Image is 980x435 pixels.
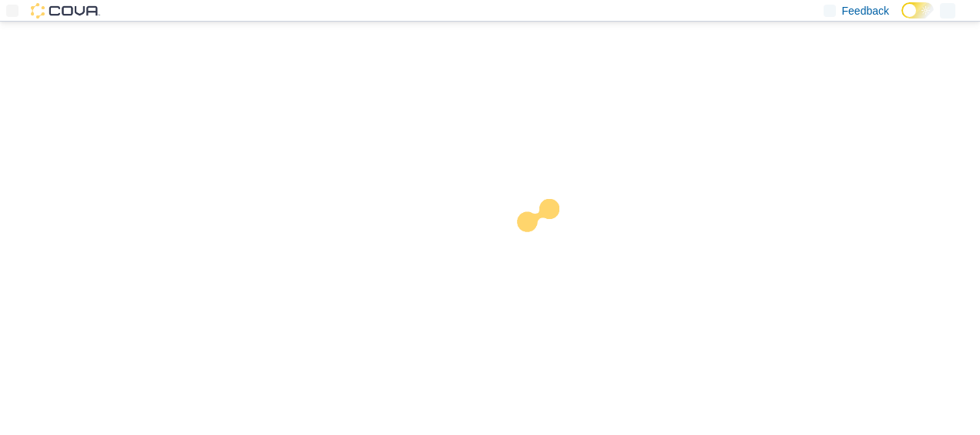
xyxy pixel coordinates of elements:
[901,2,934,19] input: Dark Mode
[842,3,889,19] span: Feedback
[31,3,100,19] img: Cova
[901,19,902,19] span: Dark Mode
[490,187,606,303] img: cova-loader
